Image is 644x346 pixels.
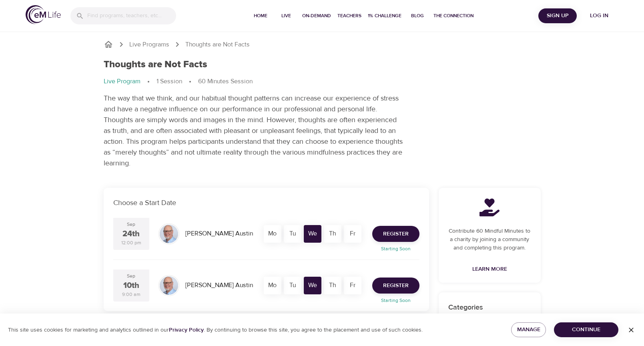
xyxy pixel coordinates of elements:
[383,281,409,291] span: Register
[344,225,361,243] div: Fr
[304,277,321,294] div: We
[113,197,419,208] p: Choose a Start Date
[122,228,140,240] div: 24th
[448,227,531,252] p: Contribute 60 Mindful Minutes to a charity by joining a community and completing this program.
[518,325,540,335] span: Manage
[127,221,135,228] div: Sep
[277,12,296,20] span: Live
[368,12,401,20] span: 1% Challenge
[469,262,510,277] a: Learn More
[169,326,204,334] a: Privacy Policy
[121,239,141,246] div: 12:00 pm
[87,7,176,24] input: Find programs, teachers, etc...
[472,264,507,274] span: Learn More
[156,77,182,86] p: 1 Session
[104,77,140,86] p: Live Program
[433,12,473,20] span: The Connection
[104,77,541,86] nav: breadcrumb
[554,322,618,337] button: Continue
[560,325,612,335] span: Continue
[104,93,404,169] p: The way that we think, and our habitual thought patterns can increase our experience of stress an...
[129,40,169,49] a: Live Programs
[182,226,256,241] div: [PERSON_NAME] Austin
[542,11,574,21] span: Sign Up
[372,278,419,294] button: Register
[127,273,135,280] div: Sep
[251,12,270,20] span: Home
[264,277,281,294] div: Mo
[367,297,424,304] p: Starting Soon
[383,229,409,239] span: Register
[264,225,281,243] div: Mo
[185,40,250,49] p: Thoughts are Not Facts
[583,11,615,21] span: Log in
[344,277,361,294] div: Fr
[448,302,531,313] p: Categories
[372,226,419,242] button: Register
[324,277,341,294] div: Th
[284,225,301,243] div: Tu
[538,8,577,23] button: Sign Up
[337,12,361,20] span: Teachers
[104,59,207,70] h1: Thoughts are Not Facts
[304,225,321,243] div: We
[324,225,341,243] div: Th
[408,12,427,20] span: Blog
[284,277,301,294] div: Tu
[122,291,140,298] div: 9:00 am
[104,40,541,49] nav: breadcrumb
[198,77,253,86] p: 60 Minutes Session
[511,322,546,337] button: Manage
[302,12,331,20] span: On-Demand
[367,245,424,252] p: Starting Soon
[580,8,618,23] button: Log in
[123,280,139,292] div: 10th
[26,5,61,24] img: logo
[182,278,256,293] div: [PERSON_NAME] Austin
